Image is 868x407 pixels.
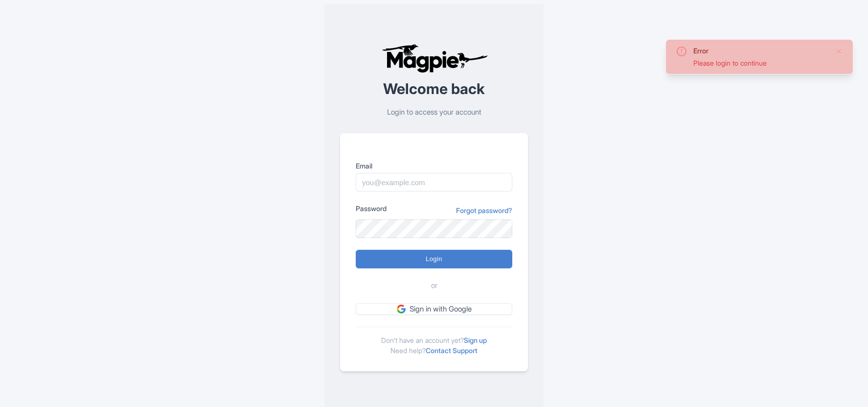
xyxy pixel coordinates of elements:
input: Login [356,250,512,268]
p: Login to access your account [340,107,528,118]
a: Contact Support [426,346,478,355]
label: Email [356,161,512,171]
input: you@example.com [356,173,512,192]
div: Please login to continue [693,58,827,68]
div: Error [693,46,827,56]
button: Close [835,46,843,57]
a: Sign up [464,336,487,344]
h2: Welcome back [340,81,528,97]
span: or [431,280,437,291]
div: Don't have an account yet? Need help? [356,327,512,356]
a: Forgot password? [456,205,512,215]
img: google.svg [397,305,406,313]
a: Sign in with Google [356,303,512,315]
img: logo-ab69f6fb50320c5b225c76a69d11143b.png [379,44,489,73]
label: Password [356,203,387,214]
